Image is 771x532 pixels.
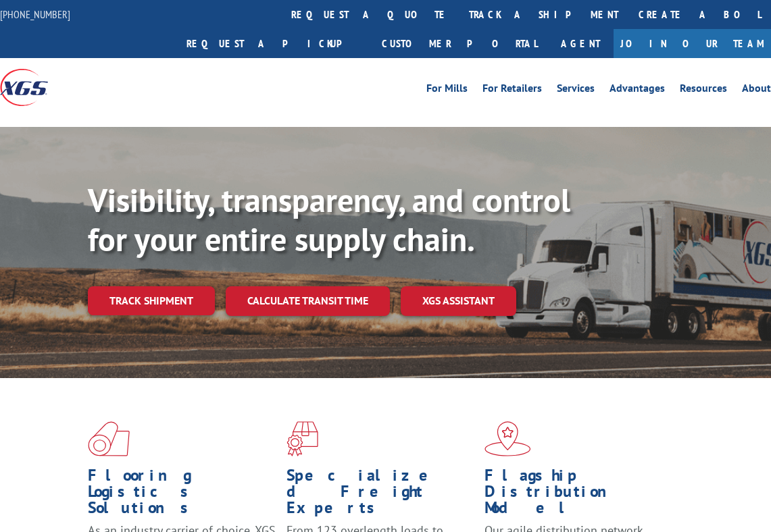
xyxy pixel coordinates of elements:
[680,83,727,98] a: Resources
[484,467,673,523] h1: Flagship Distribution Model
[484,421,531,456] img: xgs-icon-flagship-distribution-model-red
[426,83,468,98] a: For Mills
[372,29,547,58] a: Customer Portal
[547,29,614,58] a: Agent
[287,467,475,523] h1: Specialized Freight Experts
[614,29,771,58] a: Join Our Team
[610,83,665,98] a: Advantages
[287,421,318,456] img: xgs-icon-focused-on-flooring-red
[226,286,390,315] a: Calculate transit time
[88,179,570,260] b: Visibility, transparency, and control for your entire supply chain.
[88,421,130,456] img: xgs-icon-total-supply-chain-intelligence-red
[557,83,595,98] a: Services
[401,286,516,315] a: XGS ASSISTANT
[176,29,372,58] a: Request a pickup
[88,467,276,523] h1: Flooring Logistics Solutions
[88,286,215,315] a: Track shipment
[742,83,771,98] a: About
[482,83,542,98] a: For Retailers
